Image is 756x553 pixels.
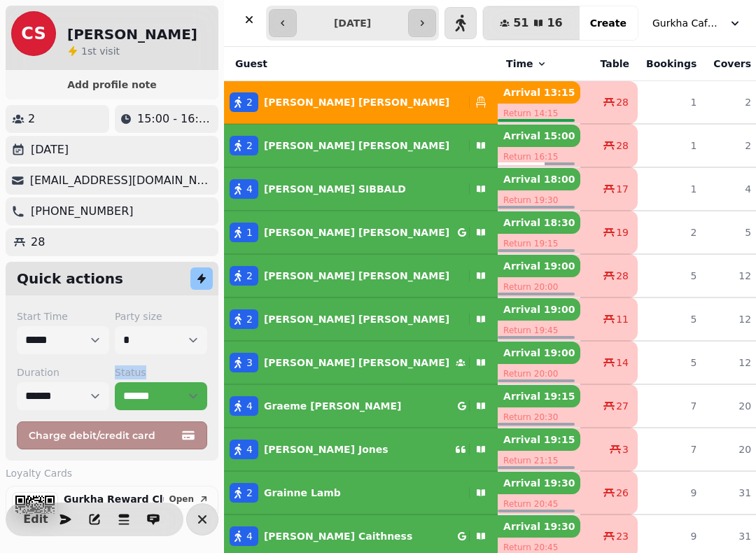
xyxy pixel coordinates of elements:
p: [DATE] [31,141,69,158]
p: Arrival 13:15 [498,81,580,104]
p: Arrival 19:15 [498,428,580,451]
p: Return 14:15 [498,104,580,123]
button: 4[PERSON_NAME] SIBBALD [224,172,498,206]
p: Arrival 19:00 [498,298,580,321]
span: 23 [616,529,629,543]
span: 4 [246,442,253,456]
p: [PERSON_NAME] Jones [264,442,388,456]
span: CS [21,25,45,42]
span: 3 [246,356,253,370]
p: Arrival 19:15 [498,385,580,407]
span: 28 [616,95,629,109]
td: 5 [638,297,705,341]
span: Create [590,18,626,28]
p: Arrival 19:30 [498,515,580,538]
p: Arrival 19:00 [498,255,580,277]
span: Gurkha Cafe & Restauarant [652,16,722,30]
span: 19 [616,225,629,239]
h2: [PERSON_NAME] [67,24,197,44]
label: Duration [17,365,109,379]
button: Create [579,6,638,40]
span: Edit [27,514,44,525]
span: 51 [513,17,528,29]
h2: Quick actions [17,269,123,288]
p: Arrival 18:30 [498,211,580,234]
span: 2 [246,312,253,326]
p: Arrival 19:00 [498,342,580,364]
span: 2 [246,269,253,283]
td: 5 [638,254,705,297]
p: [EMAIL_ADDRESS][DOMAIN_NAME] [30,172,213,189]
button: 1[PERSON_NAME] [PERSON_NAME] [224,216,498,249]
p: Return 19:15 [498,234,580,253]
td: 1 [638,167,705,211]
span: 2 [246,486,253,500]
td: 7 [638,428,705,471]
button: 2Grainne Lamb [224,476,498,510]
p: Return 20:00 [498,364,580,384]
p: Return 20:45 [498,494,580,514]
p: 15:00 - 16:15 [137,111,213,127]
span: 1 [81,45,87,57]
p: Graeme [PERSON_NAME] [264,399,401,413]
p: Return 20:30 [498,407,580,427]
p: Return 20:00 [498,277,580,297]
label: Status [115,365,207,379]
td: 1 [638,124,705,167]
p: 2 [28,111,35,127]
p: [PERSON_NAME] [PERSON_NAME] [264,312,449,326]
span: 4 [246,399,253,413]
span: Add profile note [22,80,202,90]
p: Grainne Lamb [264,486,341,500]
button: 2[PERSON_NAME] [PERSON_NAME] [224,259,498,293]
p: [PERSON_NAME] [PERSON_NAME] [264,95,449,109]
button: 3[PERSON_NAME] [PERSON_NAME] [224,346,498,379]
p: Return 19:30 [498,190,580,210]
label: Start Time [17,309,109,323]
button: 2[PERSON_NAME] [PERSON_NAME] [224,129,498,162]
p: Arrival 18:00 [498,168,580,190]
p: Return 19:45 [498,321,580,340]
span: 11 [616,312,629,326]
p: Arrival 15:00 [498,125,580,147]
button: Add profile note [11,76,213,94]
td: 5 [638,341,705,384]
span: 4 [246,529,253,543]
button: 4Graeme [PERSON_NAME] [224,389,498,423]
p: [PHONE_NUMBER] [31,203,134,220]
span: 2 [246,95,253,109]
span: 14 [616,356,629,370]
button: 2[PERSON_NAME] [PERSON_NAME] [224,302,498,336]
span: 4 [246,182,253,196]
button: Open [164,492,215,506]
p: Return 21:15 [498,451,580,470]
button: 5116 [483,6,580,40]
button: Gurkha Cafe & Restauarant [644,10,750,36]
td: 9 [638,471,705,514]
th: Bookings [638,47,705,81]
span: 28 [616,139,629,153]
th: Guest [224,47,498,81]
p: visit [81,44,120,58]
p: Gurkha Reward Club [64,492,164,506]
span: st [87,45,99,57]
p: [PERSON_NAME] SIBBALD [264,182,406,196]
p: [PERSON_NAME] [PERSON_NAME] [264,225,449,239]
span: Loyalty Cards [6,466,72,480]
span: 17 [616,182,629,196]
button: Charge debit/credit card [17,421,207,449]
p: 28 [31,234,45,251]
td: 2 [638,211,705,254]
p: [PERSON_NAME] [PERSON_NAME] [264,139,449,153]
td: 1 [638,81,705,125]
td: 7 [638,384,705,428]
label: Party size [115,309,207,323]
span: 3 [622,442,629,456]
p: Arrival 19:30 [498,472,580,494]
span: Charge debit/credit card [29,430,178,440]
p: [PERSON_NAME] [PERSON_NAME] [264,356,449,370]
span: Time [506,57,533,71]
span: 28 [616,269,629,283]
p: [PERSON_NAME] [PERSON_NAME] [264,269,449,283]
span: Open [169,495,194,503]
